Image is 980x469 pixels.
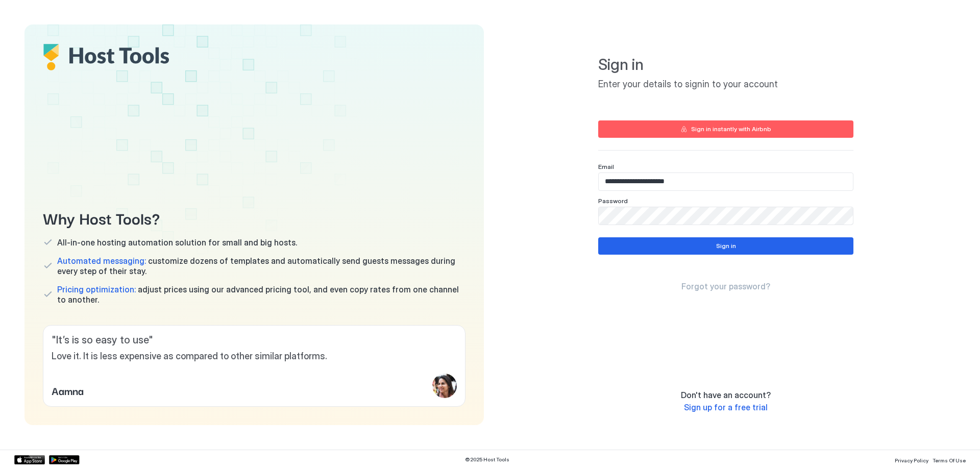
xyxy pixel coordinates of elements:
a: Sign up for a free trial [684,402,768,413]
a: App Store [14,455,45,464]
input: Input Field [599,173,853,190]
span: Forgot your password? [681,281,770,291]
span: Pricing optimization: [57,284,136,294]
button: Sign in instantly with Airbnb [598,120,853,138]
span: All-in-one hosting automation solution for small and big hosts. [57,237,297,248]
div: Sign in instantly with Airbnb [691,125,771,134]
span: Enter your details to signin to your account [598,79,853,90]
span: © 2025 Host Tools [465,456,509,463]
span: adjust prices using our advanced pricing tool, and even copy rates from one channel to another. [57,284,465,305]
a: Privacy Policy [895,454,928,465]
span: Automated messaging: [57,256,146,266]
span: " It’s is so easy to use " [52,334,457,347]
span: Terms Of Use [933,457,966,463]
span: Don't have an account? [681,390,771,400]
span: Privacy Policy [895,457,928,463]
a: Google Play Store [49,455,80,464]
span: Why Host Tools? [43,206,465,229]
div: profile [432,374,457,398]
div: Sign in [716,241,736,251]
span: customize dozens of templates and automatically send guests messages during every step of their s... [57,256,465,276]
a: Forgot your password? [681,281,770,292]
span: Password [598,197,628,205]
input: Input Field [599,207,853,225]
span: Aamna [52,383,84,398]
span: Love it. It is less expensive as compared to other similar platforms. [52,351,457,362]
a: Terms Of Use [933,454,966,465]
span: Email [598,163,614,170]
button: Sign in [598,237,853,255]
span: Sign in [598,55,853,75]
